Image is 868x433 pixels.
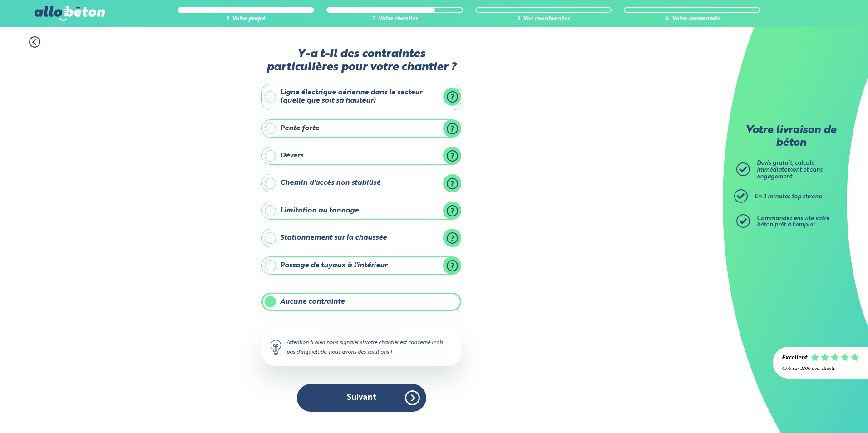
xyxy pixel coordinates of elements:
label: Dévers [261,147,461,165]
iframe: Help widget launcher [787,398,858,423]
label: Chemin d'accès non stabilisé [261,174,461,192]
div: 2. Votre chantier [326,16,463,23]
div: Attention à bien nous signaler si votre chantier est concerné mais pas d'inquiétude, nous avons d... [261,329,461,365]
label: Pente forte [261,119,461,138]
label: Stationnement sur la chaussée [261,229,461,247]
label: Limitation au tonnage [261,202,461,220]
label: Aucune contrainte [261,293,461,311]
button: Suivant [297,384,426,412]
div: 4. Votre commande [624,16,760,23]
div: 1. Votre projet [178,16,314,23]
img: allobéton [35,6,104,21]
div: 3. Vos coordonnées [475,16,612,23]
label: Passage de tuyaux à l'intérieur [261,256,461,275]
label: Y-a t-il des contraintes particulières pour votre chantier ? [261,48,461,74]
label: Ligne électrique aérienne dans le secteur (quelle que soit sa hauteur) [261,84,461,110]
